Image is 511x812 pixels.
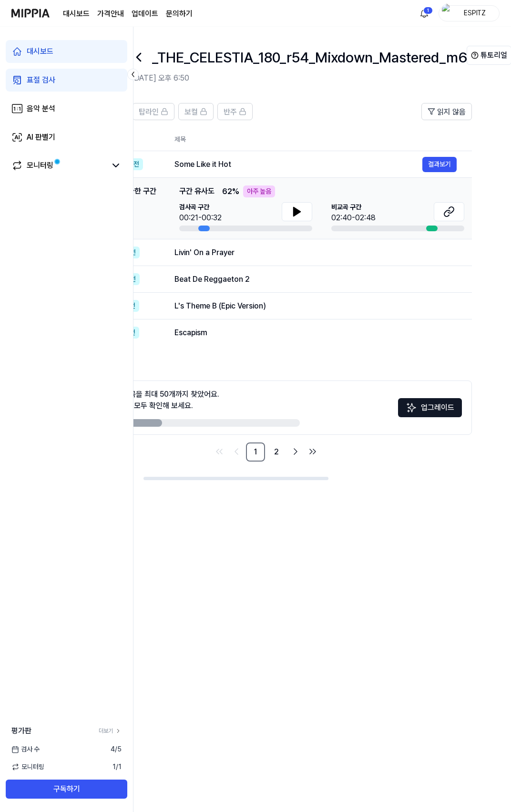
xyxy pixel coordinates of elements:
[471,51,479,59] img: Help
[229,444,244,459] a: Go to previous page
[111,744,122,754] span: 4 / 5
[406,402,417,413] img: Sparkles
[442,4,453,23] img: profile
[419,8,430,19] img: 알림
[99,727,122,735] a: 더보기
[422,157,457,172] button: 결과보기
[267,442,286,462] a: 2
[437,106,466,118] span: 읽지 않음
[152,47,467,68] h1: _THE_CELESTIA_180_r54_Mixdown_Mastered_m6
[178,103,214,120] button: 보컬
[174,274,457,285] div: Beat De Reggaeton 2
[331,202,376,212] span: 비교곡 구간
[166,8,193,20] a: 문의하기
[27,74,55,86] div: 표절 검사
[133,103,174,120] button: 탑라인
[174,159,422,170] div: Some Like it Hot
[131,72,467,84] h2: [DATE] 오후 6:50
[243,185,275,197] div: 아주 높음
[6,97,127,120] a: 음악 분석
[224,106,237,118] span: 반주
[112,762,122,772] span: 1 / 1
[139,106,159,118] span: 탑라인
[246,442,265,462] a: 1
[331,212,376,224] div: 02:40-02:48
[179,202,222,212] span: 검사곡 구간
[132,8,158,20] a: 업데이트
[305,444,320,459] a: Go to last page
[6,780,127,799] button: 구독하기
[179,185,215,197] span: 구간 유사도
[11,762,44,772] span: 모니터링
[6,69,127,92] a: 표절 검사
[174,327,457,339] div: Escapism
[11,725,31,737] span: 평가판
[222,186,239,197] span: 62 %
[27,160,53,171] div: 모니터링
[63,8,90,20] a: 대시보드
[97,8,124,20] a: 가격안내
[179,212,222,224] div: 00:21-00:32
[27,132,55,143] div: AI 판별기
[174,300,457,312] div: L's Theme B (Epic Version)
[27,103,55,114] div: 음악 분석
[11,744,40,754] span: 검사 수
[212,444,227,459] a: Go to first page
[439,5,500,21] button: profileESPITZ
[398,406,462,415] a: Sparkles업그레이드
[417,6,432,21] button: 알림1
[6,126,127,149] a: AI 판별기
[456,8,493,18] div: ESPITZ
[288,444,303,459] a: Go to next page
[6,40,127,63] a: 대시보드
[398,398,462,417] button: 업그레이드
[423,7,433,14] div: 1
[174,247,457,258] div: Livin' On a Prayer
[421,103,472,120] button: 읽지 않음
[11,160,106,171] a: 모니터링
[217,103,253,120] button: 반주
[60,442,472,462] nav: pagination
[27,46,53,57] div: 대시보드
[70,389,219,411] div: 등록한 곡과 유사한 곡을 최대 50개까지 찾았어요. 지금 업그레이드하고 모두 확인해 보세요.
[174,128,472,151] th: 제목
[124,158,143,170] div: 안전
[184,106,198,118] span: 보컬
